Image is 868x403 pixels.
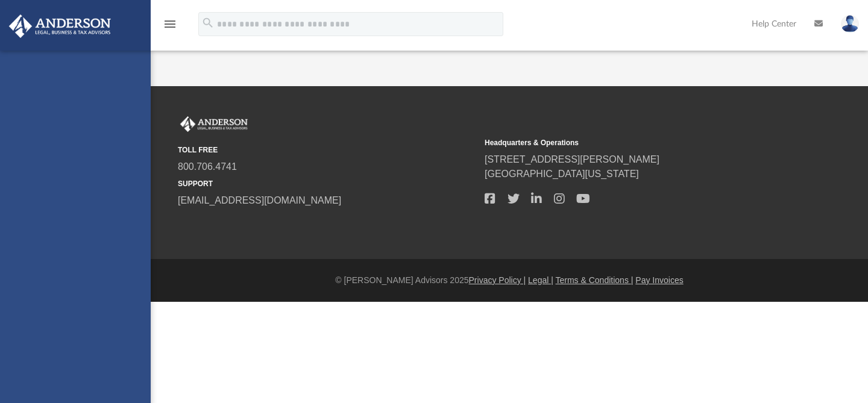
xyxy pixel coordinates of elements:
a: [EMAIL_ADDRESS][DOMAIN_NAME] [178,195,341,205]
a: [GEOGRAPHIC_DATA][US_STATE] [485,169,639,179]
a: Privacy Policy | [469,275,526,285]
i: menu [163,17,177,31]
a: Terms & Conditions | [556,275,634,285]
img: Anderson Advisors Platinum Portal [5,14,115,38]
small: SUPPORT [178,178,476,189]
img: User Pic [841,15,859,33]
div: © [PERSON_NAME] Advisors 2025 [151,274,868,287]
a: menu [163,23,177,31]
a: [STREET_ADDRESS][PERSON_NAME] [485,154,659,164]
img: Anderson Advisors Platinum Portal [178,116,250,132]
i: search [201,16,215,30]
a: Pay Invoices [635,275,683,285]
a: 800.706.4741 [178,161,237,172]
a: Legal | [528,275,553,285]
small: TOLL FREE [178,145,476,155]
small: Headquarters & Operations [485,137,783,148]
